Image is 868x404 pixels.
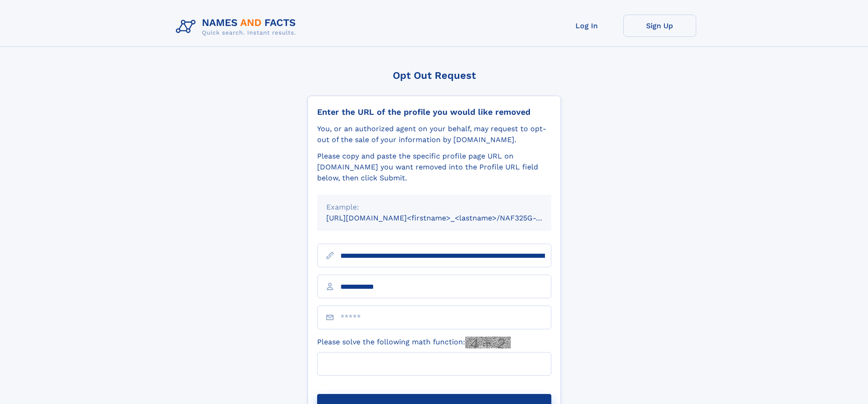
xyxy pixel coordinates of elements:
a: Sign Up [623,15,696,37]
div: You, or an authorized agent on your behalf, may request to opt-out of the sale of your informatio... [317,123,551,145]
label: Please solve the following math function: [317,337,511,348]
div: Enter the URL of the profile you would like removed [317,107,551,117]
div: Please copy and paste the specific profile page URL on [DOMAIN_NAME] you want removed into the Pr... [317,151,551,184]
div: Example: [326,202,542,213]
div: Opt Out Request [308,70,561,81]
img: Logo Names and Facts [172,15,303,39]
small: [URL][DOMAIN_NAME]<firstname>_<lastname>/NAF325G-xxxxxxxx [326,214,569,222]
a: Log In [550,15,623,37]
